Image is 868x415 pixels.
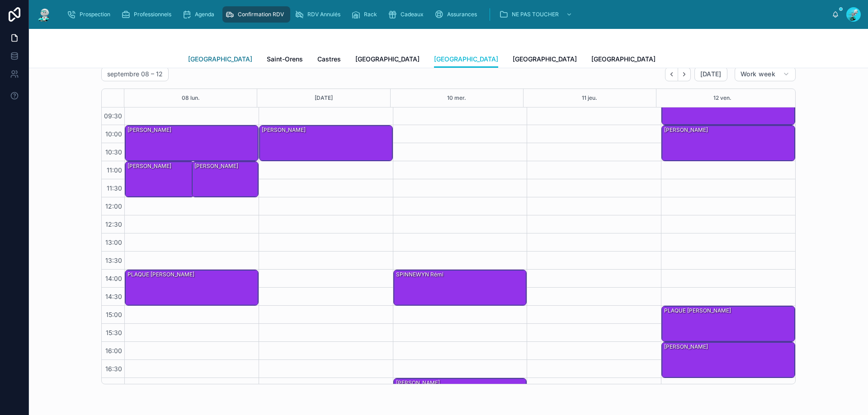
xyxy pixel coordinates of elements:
span: 17:00 [104,383,124,391]
button: [DATE] [694,67,727,81]
span: NE PAS TOUCHER [512,11,559,18]
span: 16:30 [103,365,124,373]
div: [PERSON_NAME] [125,162,194,197]
a: [GEOGRAPHIC_DATA] [188,51,252,69]
div: PLAQUE [PERSON_NAME] [663,307,732,315]
button: Back [665,67,678,81]
span: 13:00 [103,238,124,246]
div: [PERSON_NAME] [193,162,239,170]
span: 11:00 [104,166,124,174]
div: [PERSON_NAME] [662,342,795,378]
button: 10 mer. [447,89,466,107]
div: SPINNEWYN Rémi [395,270,444,279]
div: [PERSON_NAME] [395,379,441,387]
span: [GEOGRAPHIC_DATA] [591,55,656,64]
span: 16:00 [103,347,124,354]
a: [GEOGRAPHIC_DATA] [513,51,577,69]
a: [GEOGRAPHIC_DATA] [591,51,656,69]
a: Assurances [432,6,483,23]
div: [PERSON_NAME] [394,378,527,414]
span: 12:30 [103,220,124,228]
div: PLAQUE [PERSON_NAME] [662,306,795,341]
span: [GEOGRAPHIC_DATA] [188,55,252,64]
a: Confirmation RDV [222,6,290,23]
span: Prospection [80,11,110,18]
span: Assurances [447,11,477,18]
a: Castres [317,51,341,69]
span: 10:30 [103,148,124,156]
span: Castres [317,55,341,64]
button: Work week [735,67,796,81]
span: Agenda [195,11,214,18]
a: Professionnels [118,6,178,23]
div: [PERSON_NAME] [663,126,709,134]
a: Agenda [179,6,221,23]
span: 10:00 [103,130,124,138]
span: Work week [741,70,775,78]
span: 12:00 [103,202,124,210]
button: 08 lun. [182,89,200,107]
span: 14:00 [103,275,124,282]
span: 15:30 [104,329,124,336]
button: Next [678,67,691,81]
div: scrollable content [60,5,832,24]
span: Confirmation RDV [238,11,284,18]
div: SPINNEWYN Rémi [394,270,527,305]
div: PLAQUE [PERSON_NAME] [125,270,258,305]
span: 13:30 [103,256,124,264]
span: Professionnels [134,11,171,18]
div: [PERSON_NAME] [192,162,258,197]
span: 11:30 [104,184,124,192]
a: [GEOGRAPHIC_DATA] [355,51,420,69]
button: 11 jeu. [582,89,597,107]
span: [GEOGRAPHIC_DATA] [513,55,577,64]
span: Rack [364,11,377,18]
div: [PERSON_NAME] [127,126,172,134]
span: Cadeaux [401,11,424,18]
a: RDV Annulés [292,6,347,23]
span: Saint-Orens [267,55,303,64]
img: App logo [36,7,52,22]
span: RDV Annulés [307,11,340,18]
div: PLAQUE [PERSON_NAME] [127,270,195,279]
a: Cadeaux [385,6,430,23]
h2: septembre 08 – 12 [107,70,163,79]
a: Prospection [64,6,117,23]
a: [GEOGRAPHIC_DATA] [434,51,498,68]
div: [PERSON_NAME] [259,126,392,161]
button: [DATE] [315,89,333,107]
button: 12 ven. [713,89,731,107]
div: [PERSON_NAME] [127,162,172,170]
div: [PERSON_NAME] [261,126,307,134]
div: [PERSON_NAME] [125,126,258,161]
a: NE PAS TOUCHER [496,6,577,23]
span: 15:00 [104,311,124,318]
div: [PERSON_NAME] [662,126,795,161]
a: Rack [349,6,383,23]
span: [DATE] [700,70,722,78]
span: [GEOGRAPHIC_DATA] [434,55,498,64]
span: 09:30 [102,112,124,120]
span: 14:30 [103,293,124,300]
a: Saint-Orens [267,51,303,69]
span: [GEOGRAPHIC_DATA] [355,55,420,64]
div: [PERSON_NAME] [663,343,709,351]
